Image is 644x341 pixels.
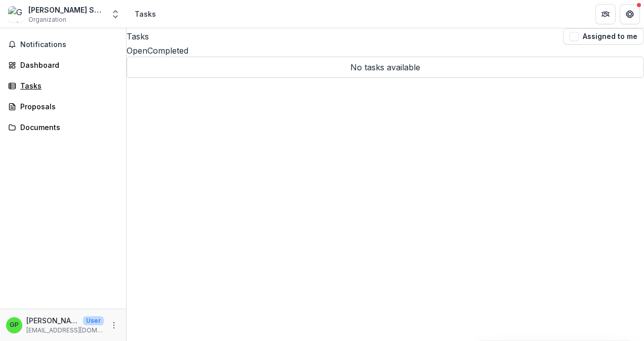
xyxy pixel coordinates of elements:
[10,322,19,328] div: Greta Patten
[4,119,122,136] a: Documents
[26,315,79,326] p: [PERSON_NAME]
[28,5,104,15] div: [PERSON_NAME] School
[20,122,114,133] div: Documents
[108,4,123,24] button: Open entity switcher
[135,9,156,19] div: Tasks
[108,319,120,331] button: More
[127,57,644,78] p: No tasks available
[20,101,114,112] div: Proposals
[595,4,616,24] button: Partners
[83,316,104,325] p: User
[620,4,640,24] button: Get Help
[131,7,160,21] nav: breadcrumb
[4,77,122,94] a: Tasks
[20,40,118,49] span: Notifications
[563,28,644,45] button: Assigned to me
[127,45,147,57] button: Open
[4,36,122,53] button: Notifications
[20,60,114,70] div: Dashboard
[8,6,24,22] img: Greta Patten School
[4,57,122,73] a: Dashboard
[147,45,188,57] button: Completed
[20,80,114,91] div: Tasks
[26,326,104,335] p: [EMAIL_ADDRESS][DOMAIN_NAME]
[127,30,149,42] h2: Tasks
[4,98,122,115] a: Proposals
[28,15,66,24] span: Organization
